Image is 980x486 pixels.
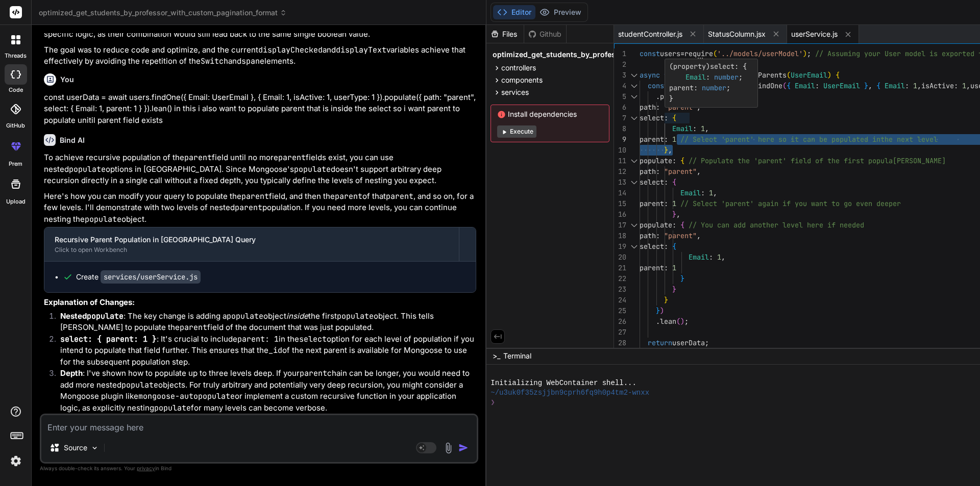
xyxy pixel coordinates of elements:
span: : [693,124,697,133]
span: : [664,199,668,208]
span: parent [640,135,664,144]
span: } [656,306,660,315]
span: } [680,274,684,283]
span: number [702,83,726,92]
code: parent [180,322,207,332]
code: Switch [201,56,228,66]
div: 27 [614,327,626,338]
span: ; [807,49,811,58]
div: 16 [614,209,626,220]
span: populate [640,156,672,165]
span: services [501,87,529,97]
span: Email [885,81,905,90]
span: } [672,285,676,294]
span: parent [640,199,664,208]
span: privacy [137,465,155,471]
span: // Populate the 'parent' field of the first popula [689,156,893,165]
div: 11 [614,156,626,166]
div: 23 [614,284,626,295]
span: ; [684,317,689,326]
code: populate [227,311,263,321]
div: Click to open Workbench [55,246,449,254]
div: 10 [614,145,626,156]
div: 28 [614,338,626,348]
div: Click to collapse the range. [627,91,641,102]
span: ) [660,306,664,315]
div: 1 [614,48,626,59]
span: const [648,81,668,90]
span: function [664,70,697,80]
span: lean [660,317,676,326]
button: Execute [497,125,536,138]
code: mongoose-autopopulate [138,391,235,401]
span: select [640,113,664,122]
img: Pick Models [90,444,99,452]
span: property [673,62,706,71]
h6: Bind AI [60,135,85,145]
span: : [656,103,660,112]
div: 9 [614,134,626,145]
span: ; [705,338,709,347]
code: populate [87,311,124,321]
span: : [664,135,668,144]
div: 2 [614,59,626,70]
span: populate [640,220,672,229]
span: : [656,231,660,240]
span: } [864,81,868,90]
span: select [640,177,664,187]
div: 14 [614,188,626,198]
p: Here's how you can modify your query to populate the field, and then the of that , and so on, for... [44,191,476,225]
span: "parent" [664,103,697,112]
span: Email [685,72,706,82]
span: ; [726,83,730,92]
span: , [721,252,725,262]
div: 8 [614,123,626,134]
h6: You [60,74,74,85]
span: StatusColumn.jsx [708,29,766,39]
span: findOne [754,81,782,90]
span: ) [680,317,684,326]
span: , [668,145,672,155]
code: select: { parent: 1 } [60,334,157,344]
label: prem [9,160,22,168]
p: The goal was to reduce code and optimize, and the current and variables achieve that effectively ... [44,44,476,67]
span: isActive [921,81,954,90]
span: : [664,242,668,251]
code: parent [184,152,212,163]
span: parent [640,263,664,272]
label: code [9,86,23,94]
div: 22 [614,273,626,284]
span: { [672,177,676,187]
div: Click to collapse the range. [627,177,641,188]
span: ( [676,317,680,326]
span: . [656,92,660,101]
span: Initializing WebContainer shell... [491,378,636,388]
div: 17 [614,220,626,231]
span: : [656,167,660,176]
span: UserEmail [791,70,827,80]
code: populate [69,164,106,174]
span: Install dependencies [497,109,603,119]
span: // Select 'parent' again if you want to go even de [680,199,885,208]
span: optimized_get_students_by_professor_with_custom_pagination_format [493,49,745,60]
div: 19 [614,241,626,252]
div: Github [524,29,566,39]
span: { [836,70,840,80]
code: _id [268,345,282,355]
span: async [640,70,660,80]
span: ) [706,62,710,71]
span: , [697,231,701,240]
span: , [917,81,921,90]
span: : [664,177,668,187]
code: span [241,56,260,66]
span: : [734,62,739,71]
span: 1 [672,263,676,272]
span: the next level [880,135,938,144]
div: 24 [614,295,626,305]
label: threads [5,52,27,60]
div: 15 [614,198,626,209]
button: Preview [535,5,585,19]
span: } [664,295,668,304]
div: 4 [614,81,626,91]
strong: Nested [60,311,124,321]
